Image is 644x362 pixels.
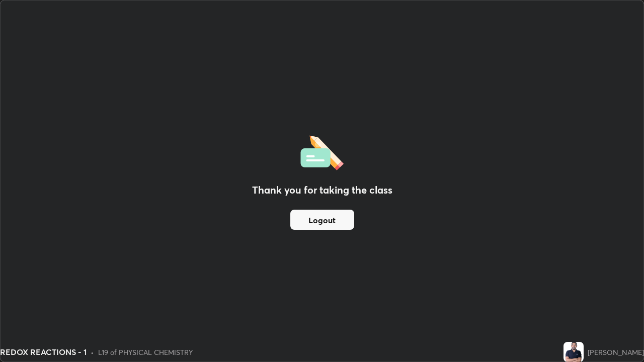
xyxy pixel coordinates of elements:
button: Logout [290,210,354,230]
h2: Thank you for taking the class [252,183,392,198]
div: • [91,347,94,357]
div: L19 of PHYSICAL CHEMISTRY [98,347,193,357]
img: offlineFeedback.1438e8b3.svg [300,132,344,170]
div: [PERSON_NAME] [588,347,644,357]
img: b802cd2ee5f64e51beddf1074ae91585.jpg [563,342,584,362]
